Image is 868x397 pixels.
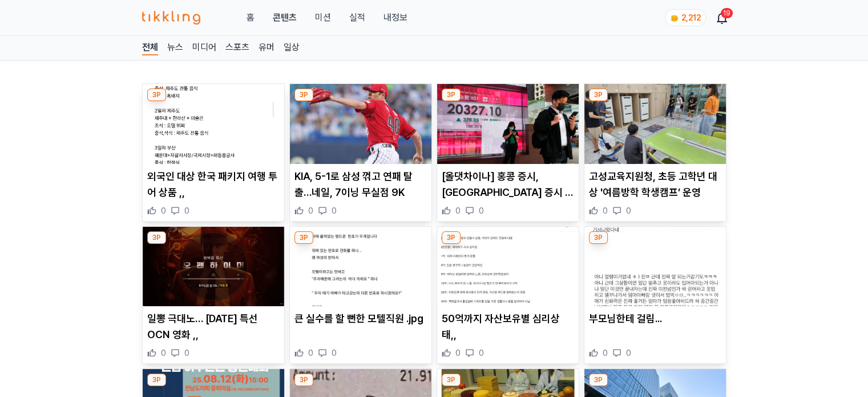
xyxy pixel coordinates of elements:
span: 0 [455,205,461,216]
img: 티끌링 [142,11,201,25]
span: 0 [161,205,166,216]
div: 3P [294,231,313,244]
span: 0 [626,205,631,216]
div: 19 [721,8,733,18]
span: 0 [308,205,313,216]
div: 3P [442,374,461,386]
a: 전체 [142,41,158,55]
div: 3P [442,89,461,101]
img: 고성교육지원청, 초등 고학년 대상 '여름방학 학생캠프’ 운영 [584,84,726,164]
span: 0 [332,205,337,216]
div: 3P [589,374,608,386]
img: KIA, 5-1로 삼성 꺾고 연패 탈출…네일, 7이닝 무실점 9K [290,84,431,164]
a: 유머 [259,41,274,55]
div: 3P 50억까지 자산보유별 심리상태,, 50억까지 자산보유별 심리상태,, 0 0 [437,226,579,364]
a: 실적 [349,11,365,25]
button: 미션 [314,11,330,25]
div: 3P [147,374,166,386]
div: 3P 외국인 대상 한국 패키지 여행 투어 상품 ,, 외국인 대상 한국 패키지 여행 투어 상품 ,, 0 0 [142,83,285,222]
a: 콘텐츠 [272,11,296,25]
span: 0 [603,347,608,359]
p: 일뽕 극대노… [DATE] 특선 OCN 영화 ,, [147,311,280,343]
div: 3P [442,231,461,244]
a: 미디어 [192,41,216,55]
span: 0 [184,205,189,216]
div: 3P 부모님한테 걸림... 부모님한테 걸림... 0 0 [584,226,726,364]
img: 일뽕 극대노… 광복절 특선 OCN 영화 ,, [143,227,284,307]
div: 3P 일뽕 극대노… 광복절 특선 OCN 영화 ,, 일뽕 극대노… [DATE] 특선 OCN 영화 ,, 0 0 [142,226,285,364]
p: [올댓차이나] 홍콩 증시, [GEOGRAPHIC_DATA] 증시 강세에 상승 출발…[GEOGRAPHIC_DATA] 1.29%↑ [442,169,574,200]
div: 3P [147,89,166,101]
img: 부모님한테 걸림... [584,227,726,307]
span: 2,212 [681,13,701,22]
span: 0 [332,347,337,359]
img: [올댓차이나] 홍콩 증시, 뉴욕 증시 강세에 상승 출발…H주 1.29%↑ [437,84,579,164]
div: 3P 고성교육지원청, 초등 고학년 대상 '여름방학 학생캠프’ 운영 고성교육지원청, 초등 고학년 대상 '여름방학 학생캠프’ 운영 0 0 [584,83,726,222]
img: 외국인 대상 한국 패키지 여행 투어 상품 ,, [143,84,284,164]
span: 0 [479,347,484,359]
a: 스포츠 [225,41,249,55]
div: 3P [589,89,608,101]
span: 0 [308,347,313,359]
div: 3P [294,374,313,386]
span: 0 [479,205,484,216]
p: 외국인 대상 한국 패키지 여행 투어 상품 ,, [147,169,280,200]
a: 내정보 [383,11,407,25]
a: 일상 [284,41,300,55]
div: 3P 큰 실수를 할 뻔한 모텔직원 .jpg 큰 실수를 할 뻔한 모텔직원 .jpg 0 0 [289,226,432,364]
img: coin [670,14,679,23]
a: 홈 [246,11,254,25]
p: 큰 실수를 할 뻔한 모텔직원 .jpg [294,311,427,327]
a: 뉴스 [167,41,183,55]
a: coin 2,212 [665,9,704,26]
p: 부모님한테 걸림... [589,311,721,327]
img: 큰 실수를 할 뻔한 모텔직원 .jpg [290,227,431,307]
span: 0 [184,347,189,359]
img: 50억까지 자산보유별 심리상태,, [437,227,579,307]
span: 0 [626,347,631,359]
div: 3P KIA, 5-1로 삼성 꺾고 연패 탈출…네일, 7이닝 무실점 9K KIA, 5-1로 삼성 꺾고 연패 탈출…네일, 7이닝 무실점 9K 0 0 [289,83,432,222]
span: 0 [603,205,608,216]
span: 0 [161,347,166,359]
div: 3P [294,89,313,101]
a: 19 [717,11,726,25]
div: 3P [올댓차이나] 홍콩 증시, 뉴욕 증시 강세에 상승 출발…H주 1.29%↑ [올댓차이나] 홍콩 증시, [GEOGRAPHIC_DATA] 증시 강세에 상승 출발…[GEOGRA... [437,83,579,222]
div: 3P [589,231,608,244]
p: KIA, 5-1로 삼성 꺾고 연패 탈출…네일, 7이닝 무실점 9K [294,169,427,200]
span: 0 [455,347,461,359]
div: 3P [147,231,166,244]
p: 50억까지 자산보유별 심리상태,, [442,311,574,343]
p: 고성교육지원청, 초등 고학년 대상 '여름방학 학생캠프’ 운영 [589,169,721,200]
